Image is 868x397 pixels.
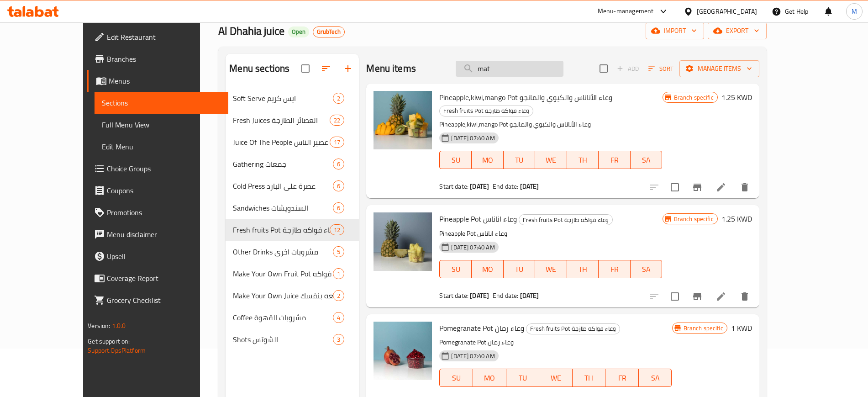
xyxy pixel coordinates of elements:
div: items [330,137,344,148]
button: WE [539,369,573,387]
div: items [333,246,344,257]
a: Full Menu View [95,114,228,136]
button: TH [567,151,599,169]
span: TH [571,263,595,276]
span: SA [634,154,659,167]
img: Pineapple Pot وعاء اناناس [374,212,432,271]
span: FR [609,371,635,385]
img: Pineapple,kiwi,mango Pot وعاء الأناناس والكيوي والمانجو [374,91,432,149]
span: TH [571,154,595,167]
h6: 1.25 KWD [721,91,752,104]
button: TU [504,260,536,278]
div: items [330,224,344,235]
span: MO [475,263,500,276]
div: Soft Serve ايس كريم [233,93,333,104]
span: WE [539,154,563,167]
div: Fresh fruits Pot وعاء فواكه طازجة [519,214,613,225]
h2: Menu items [366,62,416,75]
div: Make Your Own Fruit Pot اصنعه بنفسك وعاء فواكه1 [226,263,359,285]
div: Make Your Own Juice اصنعه بنفسك2 [226,285,359,307]
span: Grocery Checklist [107,295,221,306]
span: Make Your Own Fruit Pot اصنعه بنفسك وعاء فواكه [233,268,333,279]
div: Open [288,26,309,37]
button: WE [535,151,567,169]
button: WE [535,260,567,278]
span: Al Dhahia juice [218,21,284,41]
span: 12 [330,226,344,234]
span: End date: [493,180,518,192]
div: items [333,93,344,104]
div: Cold Press عصرة على البارد6 [226,175,359,197]
span: FR [602,263,627,276]
span: Promotions [107,207,221,218]
div: Fresh fruits Pot وعاء فواكه طازجة [233,224,330,235]
div: Juice Of The People عصير الناس [233,137,330,148]
div: Juice Of The People عصير الناس17 [226,131,359,153]
button: SA [639,369,672,387]
b: [DATE] [520,290,539,302]
p: Pineapple,kiwi,mango Pot وعاء الأناناس والكيوي والمانجو [439,119,662,130]
p: Pineapple Pot وعاء اناناس [439,228,662,239]
span: Manage items [687,63,752,74]
span: SU [443,154,468,167]
span: TH [576,371,602,385]
button: MO [473,369,506,387]
span: Coupons [107,185,221,196]
span: Select to update [665,287,684,306]
span: Pineapple Pot وعاء اناناس [439,212,517,226]
span: Full Menu View [102,119,221,130]
span: export [715,25,759,37]
div: Fresh fruits Pot وعاء فواكه طازجة [526,323,620,334]
span: SA [634,263,659,276]
span: Fresh fruits Pot وعاء فواكه طازجة [526,323,620,334]
a: Edit Restaurant [87,26,228,48]
span: Open [288,28,309,36]
h6: 1.25 KWD [721,212,752,225]
button: FR [599,260,631,278]
div: Menu-management [598,6,654,17]
span: Branch specific [670,93,717,102]
span: Shots الشوتس [233,334,333,345]
div: Other Drinks مشروبات اخرى5 [226,241,359,263]
button: SU [439,369,473,387]
div: Gathering جمعات [233,159,333,169]
button: TH [567,260,599,278]
button: SU [439,151,471,169]
span: MO [477,371,503,385]
div: Shots الشوتس3 [226,328,359,350]
span: End date: [493,290,518,302]
div: items [333,180,344,191]
span: [DATE] 07:40 AM [447,352,498,360]
button: delete [734,176,756,198]
span: Start date: [439,290,468,302]
div: Cold Press عصرة على البارد [233,180,333,191]
div: items [333,312,344,323]
span: Other Drinks مشروبات اخرى [233,246,333,257]
div: [GEOGRAPHIC_DATA] [697,6,757,16]
h2: Menu sections [229,62,289,75]
span: 2 [333,291,344,300]
div: Fresh Juices العصائر الطازجة22 [226,109,359,131]
span: 6 [333,182,344,191]
span: Make Your Own Juice اصنعه بنفسك [233,290,333,301]
span: Select all sections [296,59,315,78]
span: TU [507,263,532,276]
span: 1 [333,270,344,278]
b: [DATE] [470,290,489,302]
button: Manage items [679,60,759,77]
span: 2 [333,94,344,103]
a: Edit Menu [95,136,228,158]
span: M [852,6,857,16]
span: Edit Restaurant [107,32,221,42]
button: TH [573,369,606,387]
span: Start date: [439,180,468,192]
div: items [333,290,344,301]
b: [DATE] [470,180,489,192]
span: WE [543,371,569,385]
span: Branch specific [680,324,727,333]
span: [DATE] 07:40 AM [447,243,498,252]
nav: Menu sections [226,84,359,354]
span: Get support on: [88,335,130,347]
